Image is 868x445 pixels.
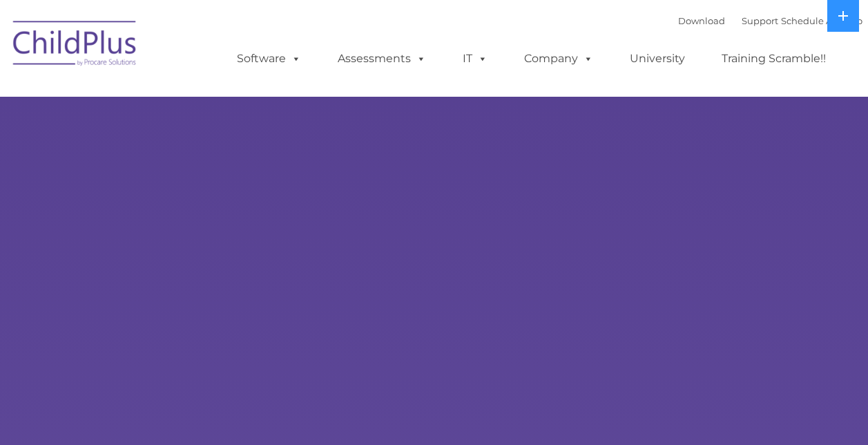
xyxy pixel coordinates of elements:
a: Support [742,15,778,26]
a: Software [223,45,315,73]
a: Company [510,45,607,73]
img: ChildPlus by Procare Solutions [6,11,144,80]
a: Schedule A Demo [781,15,862,26]
a: Training Scramble!! [708,45,840,73]
font: | [678,15,862,26]
a: Download [678,15,725,26]
a: University [616,45,699,73]
a: IT [449,45,501,73]
a: Assessments [324,45,440,73]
